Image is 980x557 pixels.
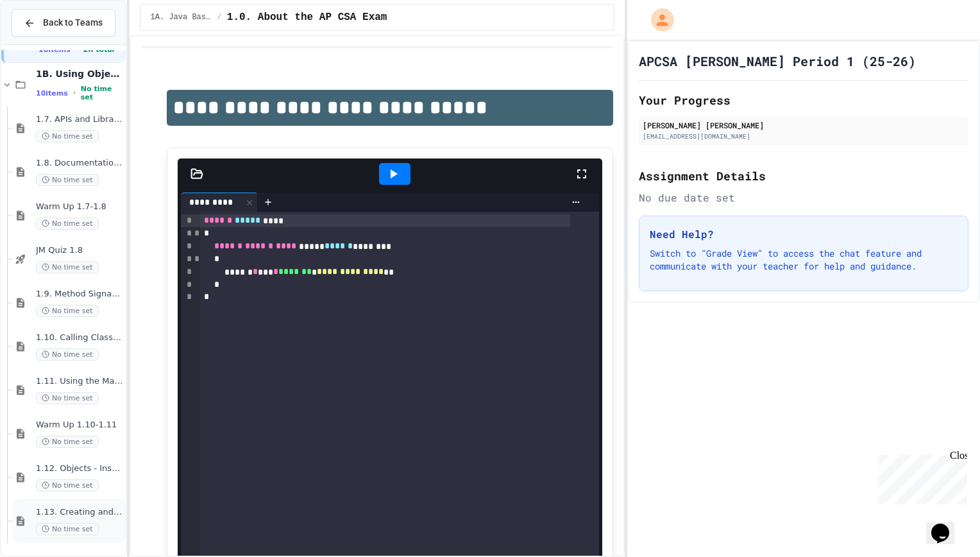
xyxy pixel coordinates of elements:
span: No time set [36,392,99,404]
span: No time set [36,348,99,361]
h3: Need Help? [650,227,958,242]
span: • [73,88,76,98]
span: 1.13. Creating and Initializing Objects: Constructors [36,507,123,518]
span: No time set [36,436,99,448]
iframe: chat widget [874,450,967,504]
span: 10 items [36,89,68,98]
p: Switch to "Grade View" to access the chat feature and communicate with your teacher for help and ... [650,247,958,273]
button: Back to Teams [12,9,115,37]
span: Warm Up 1.7-1.8 [36,201,123,212]
span: 2h total [83,46,115,54]
span: Back to Teams [43,16,103,30]
span: 1.9. Method Signatures [36,289,123,300]
span: 1.10. Calling Class Methods [36,332,123,343]
span: 1B. Using Objects [36,68,123,80]
iframe: chat widget [926,506,967,544]
span: 1.12. Objects - Instances of Classes [36,463,123,474]
span: No time set [36,218,99,230]
span: Warm Up 1.10-1.11 [36,420,123,431]
span: No time set [36,174,99,186]
div: [EMAIL_ADDRESS][DOMAIN_NAME] [643,132,965,141]
div: No due date set [639,190,968,205]
span: 1A. Java Basics [151,12,212,22]
span: 18 items [38,46,71,54]
h1: APCSA [PERSON_NAME] Period 1 (25-26) [639,52,916,70]
span: / [217,12,222,22]
span: No time set [36,130,99,142]
span: No time set [36,523,99,535]
h2: Assignment Details [639,167,968,185]
div: [PERSON_NAME] [PERSON_NAME] [643,119,965,131]
span: No time set [36,305,99,317]
span: 1.8. Documentation with Comments and Preconditions [36,158,123,169]
span: JM Quiz 1.8 [36,245,123,256]
span: 1.0. About the AP CSA Exam [227,10,387,25]
span: No time set [36,261,99,273]
span: 1.11. Using the Math Class [36,376,123,387]
h2: Your Progress [639,91,968,109]
span: 1.7. APIs and Libraries [36,114,123,125]
div: My Account [638,5,677,35]
span: No time set [81,85,123,101]
span: No time set [36,479,99,492]
div: Chat with us now!Close [5,5,89,81]
span: • [76,44,78,55]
